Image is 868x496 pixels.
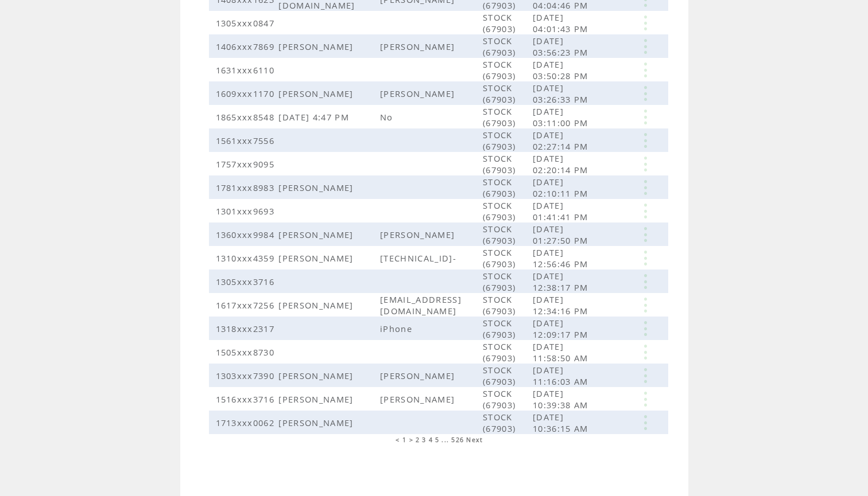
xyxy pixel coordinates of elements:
[278,417,356,428] span: [PERSON_NAME]
[278,229,356,240] span: [PERSON_NAME]
[441,436,449,444] span: ...
[466,436,483,444] a: Next
[278,370,356,381] span: [PERSON_NAME]
[483,341,518,364] span: STOCK (67903)
[483,106,518,128] span: STOCK (67903)
[483,153,518,175] span: STOCK (67903)
[533,153,591,175] span: [DATE] 02:20:14 PM
[396,436,413,444] span: < 1 >
[533,58,591,81] span: [DATE] 03:50:28 PM
[483,129,518,152] span: STOCK (67903)
[216,393,278,405] span: 1516xxx3716
[216,17,278,29] span: 1305xxx0847
[451,436,464,444] a: 526
[416,436,420,444] a: 2
[533,11,591,34] span: [DATE] 04:01:43 PM
[278,111,352,123] span: [DATE] 4:47 PM
[216,158,278,170] span: 1757xxx9095
[422,436,426,444] a: 3
[533,129,591,152] span: [DATE] 02:27:14 PM
[483,364,518,387] span: STOCK (67903)
[380,370,458,381] span: [PERSON_NAME]
[278,299,356,311] span: [PERSON_NAME]
[216,417,278,428] span: 1713xxx0062
[533,294,591,317] span: [DATE] 12:34:16 PM
[483,11,518,34] span: STOCK (67903)
[533,341,591,364] span: [DATE] 11:58:50 AM
[380,294,462,317] span: [EMAIL_ADDRESS][DOMAIN_NAME]
[216,111,278,123] span: 1865xxx8548
[533,411,591,434] span: [DATE] 10:36:15 AM
[380,41,458,52] span: [PERSON_NAME]
[278,182,356,193] span: [PERSON_NAME]
[533,35,591,58] span: [DATE] 03:56:23 PM
[216,346,278,358] span: 1505xxx8730
[483,247,518,270] span: STOCK (67903)
[483,270,518,293] span: STOCK (67903)
[483,223,518,246] span: STOCK (67903)
[278,252,356,264] span: [PERSON_NAME]
[483,317,518,340] span: STOCK (67903)
[533,223,591,246] span: [DATE] 01:27:50 PM
[380,393,458,405] span: [PERSON_NAME]
[216,370,278,381] span: 1303xxx7390
[216,182,278,193] span: 1781xxx8983
[533,82,591,105] span: [DATE] 03:26:33 PM
[483,58,518,81] span: STOCK (67903)
[533,106,591,128] span: [DATE] 03:11:00 PM
[533,364,591,387] span: [DATE] 11:16:03 AM
[483,176,518,199] span: STOCK (67903)
[278,393,356,405] span: [PERSON_NAME]
[483,200,518,222] span: STOCK (67903)
[533,247,591,270] span: [DATE] 12:56:46 PM
[533,317,591,340] span: [DATE] 12:09:17 PM
[533,388,591,411] span: [DATE] 10:39:38 AM
[380,323,415,334] span: iPhone
[216,88,278,99] span: 1609xxx1170
[483,294,518,317] span: STOCK (67903)
[429,436,433,444] a: 4
[216,64,278,76] span: 1631xxx6110
[216,229,278,240] span: 1360xxx9984
[380,229,458,240] span: [PERSON_NAME]
[216,323,278,334] span: 1318xxx2317
[216,41,278,52] span: 1406xxx7869
[216,299,278,311] span: 1617xxx7256
[216,252,278,264] span: 1310xxx4359
[483,82,518,105] span: STOCK (67903)
[483,388,518,411] span: STOCK (67903)
[380,111,396,123] span: No
[278,88,356,99] span: [PERSON_NAME]
[533,270,591,293] span: [DATE] 12:38:17 PM
[533,176,591,199] span: [DATE] 02:10:11 PM
[216,276,278,287] span: 1305xxx3716
[380,88,458,99] span: [PERSON_NAME]
[216,135,278,146] span: 1561xxx7556
[483,411,518,434] span: STOCK (67903)
[380,252,459,264] span: [TECHNICAL_ID]-
[278,41,356,52] span: [PERSON_NAME]
[216,205,278,217] span: 1301xxx9693
[483,35,518,58] span: STOCK (67903)
[533,200,591,222] span: [DATE] 01:41:41 PM
[435,436,439,444] a: 5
